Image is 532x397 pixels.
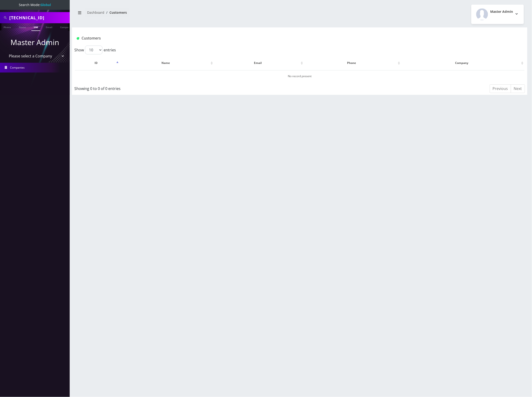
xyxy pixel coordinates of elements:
nav: breadcrumb [76,8,296,21]
th: Phone: activate to sort column ascending [305,56,401,70]
a: Previous [490,84,511,93]
select: Showentries [85,46,102,54]
a: Dashboard [87,10,104,15]
td: No record present [75,70,525,82]
input: Search All Companies [9,13,69,22]
a: Company [58,23,73,30]
li: Customers [104,10,127,15]
a: Phone [1,23,13,30]
th: Email: activate to sort column ascending [214,56,304,70]
strong: Global [40,3,51,7]
h2: Master Admin [490,10,513,14]
button: Master Admin [471,5,524,24]
th: ID: activate to sort column descending [75,56,120,70]
h1: Customers [77,36,447,40]
a: Name [16,23,28,30]
th: Name: activate to sort column ascending [120,56,214,70]
a: Next [511,84,525,93]
span: Companies [10,66,25,69]
div: Showing 0 to 0 of 0 entries [74,84,259,91]
label: Show entries [74,46,116,54]
a: SIM [31,23,40,31]
th: Company: activate to sort column ascending [402,56,525,70]
span: Search Mode: [19,3,51,7]
a: Email [43,23,55,30]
